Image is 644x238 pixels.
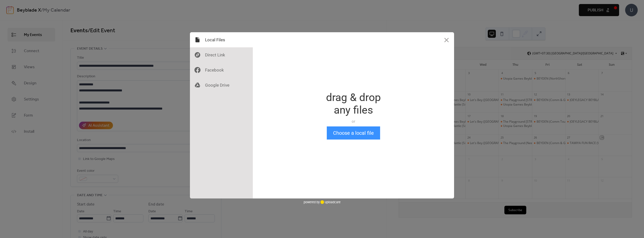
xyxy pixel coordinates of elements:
[190,47,253,62] div: Direct Link
[326,119,381,124] div: or
[439,32,454,47] button: Close
[327,126,380,140] button: Choose a local file
[190,78,253,93] div: Google Drive
[320,200,341,204] a: uploadcare
[190,62,253,78] div: Facebook
[326,91,381,116] div: drag & drop any files
[304,198,341,206] div: powered by
[190,32,253,47] div: Local Files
